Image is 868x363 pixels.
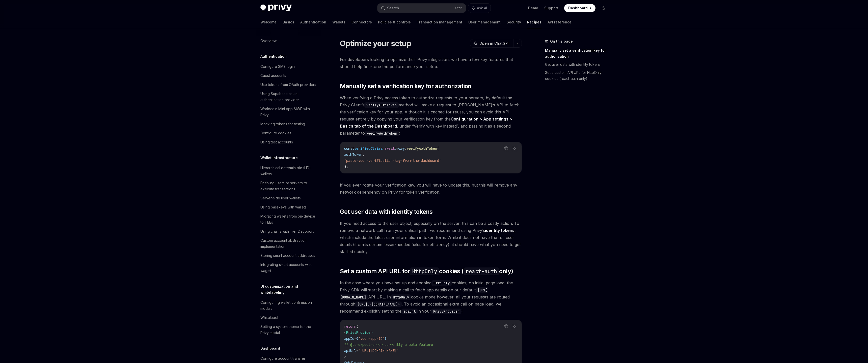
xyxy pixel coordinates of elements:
[378,16,411,28] a: Policies & controls
[260,262,318,274] div: Integrating smart accounts with wagmi
[385,336,387,341] span: }
[256,313,321,322] a: Whitelabel
[527,16,541,28] a: Recipes
[395,146,405,151] span: privy
[346,330,372,335] span: PrivyProvider
[600,4,608,12] button: Toggle dark mode
[260,165,318,177] div: Hierarchical deterministic (HD) wallets
[260,204,307,210] div: Using passkeys with wallets
[260,299,318,312] div: Configuring wallet confirmation modals
[260,5,292,12] img: dark logo
[564,4,595,12] a: Dashboard
[260,73,286,79] div: Guest accounts
[351,16,372,28] a: Connectors
[485,228,514,233] a: identity tokens
[256,129,321,138] a: Configure cookies
[410,267,439,275] code: HttpOnly
[260,139,293,145] div: Using test accounts
[431,280,452,286] code: HttpOnly
[260,64,295,70] div: Configure SMS login
[260,237,318,250] div: Custom account abstraction implementation
[340,82,472,90] span: Manually set a verification key for authorization
[300,16,326,28] a: Authentication
[344,330,346,335] span: <
[256,71,321,80] a: Guest accounts
[544,6,558,11] a: Support
[260,213,318,225] div: Migrating wallets from on-device to TEEs
[354,146,383,151] span: verifiedClaims
[479,41,510,46] span: Open in ChatGPT
[344,146,354,151] span: const
[344,342,433,347] span: // @ts-expect-error currently a beta feature
[256,354,321,363] a: Configure account transfer
[260,315,278,321] div: Whitelabel
[401,309,418,314] code: apiUrl
[256,104,321,119] a: Worldcoin Mini App SIWE with Privy
[356,348,358,353] span: =
[545,60,612,69] a: Get user data with identity tokens
[391,294,411,300] code: HttpOnly
[511,145,518,152] button: Ask AI
[260,130,291,136] div: Configure cookies
[340,181,522,196] span: If you ever rotate your verification key, you will have to update this, but this will remove any ...
[260,228,314,234] div: Using chains with Tier 2 support
[377,4,466,13] button: Search...CtrlK
[344,336,354,341] span: appId
[340,208,433,216] span: Get user data with identity tokens
[256,194,321,203] a: Server-side user wallets
[260,38,277,44] div: Overview
[568,6,588,11] span: Dashboard
[477,6,487,11] span: Ask AI
[256,236,321,251] a: Custom account abstraction implementation
[405,146,407,151] span: .
[340,279,522,315] span: In the case where you have set up and enabled cookies, on initial page load, the Privy SDK will s...
[356,336,358,341] span: {
[545,69,612,83] a: Set a custom API URL for HttpOnly cookies (react-auth only)
[356,324,358,329] span: (
[550,38,573,44] span: On this page
[260,195,301,201] div: Server-side user wallets
[256,163,321,178] a: Hierarchical deterministic (HD) wallets
[455,6,463,10] span: Ctrl K
[417,16,462,28] a: Transaction management
[256,322,321,337] a: Setting a system theme for the Privy modal
[511,323,518,329] button: Ask AI
[260,283,321,295] h5: UI customization and whitelabeling
[256,119,321,129] a: Mocking tokens for testing
[364,102,399,108] code: verifyAuthToken
[256,62,321,71] a: Configure SMS login
[260,324,318,336] div: Setting a system theme for the Privy modal
[283,16,294,28] a: Basics
[260,106,318,118] div: Worldcoin Mini App SIWE with Privy
[256,80,321,89] a: Use tokens from OAuth providers
[507,16,521,28] a: Security
[256,203,321,212] a: Using passkeys with wallets
[332,16,345,28] a: Wallets
[260,16,277,28] a: Welcome
[256,212,321,227] a: Migrating wallets from on-device to TEEs
[340,267,513,275] span: Set a custom API URL for cookies ( only)
[260,355,305,361] div: Configure account transfer
[340,94,522,137] span: When verifying a Privy access token to authorize requests to your servers, by default the Privy C...
[358,336,385,341] span: 'your-app-ID'
[260,345,280,351] h5: Dashboard
[256,36,321,45] a: Overview
[344,348,356,353] span: apiUrl
[260,253,315,259] div: Storing smart account addresses
[260,180,318,192] div: Enabling users or servers to execute transactions
[503,323,509,329] button: Copy the contents from the code block
[548,16,572,28] a: API reference
[545,46,612,60] a: Manually set a verification key for authorization
[256,251,321,260] a: Storing smart account addresses
[344,164,348,169] span: );
[383,146,385,151] span: =
[256,298,321,313] a: Configuring wallet confirmation modals
[407,146,437,151] span: verifyAuthToken
[256,138,321,147] a: Using test accounts
[256,89,321,104] a: Using Supabase as an authentication provider
[528,6,538,11] a: Demo
[437,146,439,151] span: (
[355,301,402,307] code: [URL].<[DOMAIN_NAME]>
[256,178,321,194] a: Enabling users or servers to execute transactions
[344,152,362,157] span: authToken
